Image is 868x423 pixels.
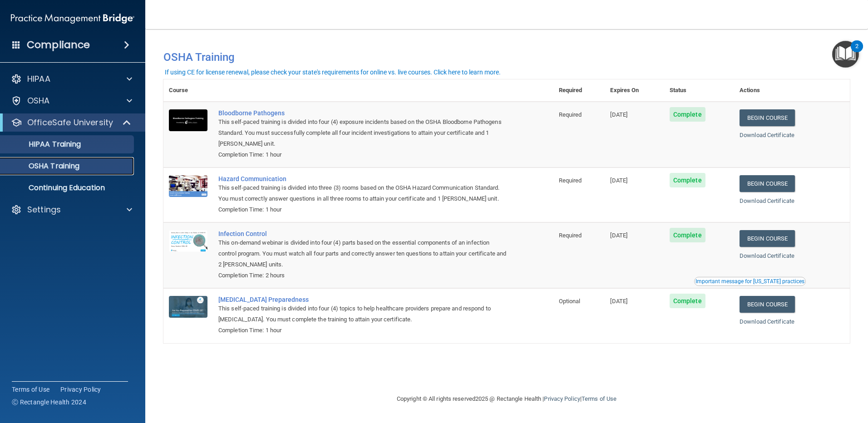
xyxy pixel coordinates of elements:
[218,149,508,160] div: Completion Time: 1 hour
[218,204,508,215] div: Completion Time: 1 hour
[559,232,582,239] span: Required
[218,175,508,182] a: Hazard Communication
[610,177,627,184] span: [DATE]
[218,325,508,336] div: Completion Time: 1 hour
[218,117,508,149] div: This self-paced training is divided into four (4) exposure incidents based on the OSHA Bloodborne...
[740,252,794,259] a: Download Certificate
[60,385,101,394] a: Privacy Policy
[218,296,508,303] a: [MEDICAL_DATA] Preparedness
[734,79,850,102] th: Actions
[11,117,132,128] a: OfficeSafe University
[11,204,132,215] a: Settings
[610,298,627,305] span: [DATE]
[218,230,508,237] a: Infection Control
[559,298,581,305] span: Optional
[740,296,795,313] a: Begin Course
[740,132,794,138] a: Download Certificate
[27,95,50,106] p: OSHA
[11,95,132,106] a: OSHA
[559,177,582,184] span: Required
[218,182,508,204] div: This self-paced training is divided into three (3) rooms based on the OSHA Hazard Communication S...
[6,183,130,192] p: Continuing Education
[740,230,795,247] a: Begin Course
[341,384,672,413] div: Copyright © All rights reserved 2025 @ Rectangle Health | |
[218,109,508,117] a: Bloodborne Pathogens
[11,74,132,84] a: HIPAA
[163,51,850,64] h4: OSHA Training
[855,46,858,58] div: 2
[695,279,804,284] div: Important message for [US_STATE] practices
[694,277,806,286] button: Read this if you are a dental practitioner in the state of CA
[605,79,664,102] th: Expires On
[6,140,81,149] p: HIPAA Training
[11,10,134,28] img: PMB logo
[544,395,580,402] a: Privacy Policy
[610,232,627,239] span: [DATE]
[670,228,705,242] span: Complete
[559,111,582,118] span: Required
[670,173,705,187] span: Complete
[670,294,705,308] span: Complete
[582,395,616,402] a: Terms of Use
[165,69,501,75] div: If using CE for license renewal, please check your state's requirements for online vs. live cours...
[6,162,79,171] p: OSHA Training
[670,107,705,122] span: Complete
[27,204,61,215] p: Settings
[27,39,90,51] h4: Compliance
[218,270,508,281] div: Completion Time: 2 hours
[740,197,794,204] a: Download Certificate
[610,111,627,118] span: [DATE]
[27,74,50,84] p: HIPAA
[218,237,508,270] div: This on-demand webinar is divided into four (4) parts based on the essential components of an inf...
[163,68,502,77] button: If using CE for license renewal, please check your state's requirements for online vs. live cours...
[664,79,734,102] th: Status
[163,79,213,102] th: Course
[218,303,508,325] div: This self-paced training is divided into four (4) topics to help healthcare providers prepare and...
[740,109,795,126] a: Begin Course
[740,175,795,192] a: Begin Course
[553,79,605,102] th: Required
[832,41,859,68] button: Open Resource Center, 2 new notifications
[12,385,49,394] a: Terms of Use
[27,117,113,128] p: OfficeSafe University
[12,398,86,407] span: Ⓒ Rectangle Health 2024
[740,318,794,325] a: Download Certificate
